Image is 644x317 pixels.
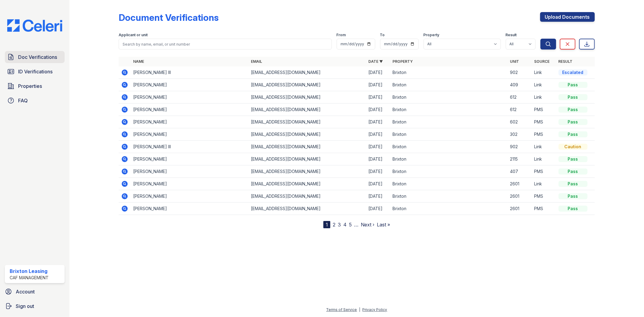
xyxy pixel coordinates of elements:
[380,33,385,37] label: To
[532,104,556,116] td: PMS
[323,221,330,228] div: 1
[559,193,588,199] div: Pass
[532,91,556,104] td: Link
[532,178,556,190] td: Link
[390,116,508,128] td: Brixton
[390,91,508,104] td: Brixton
[390,128,508,141] td: Brixton
[390,178,508,190] td: Brixton
[131,128,248,141] td: [PERSON_NAME]
[508,165,532,178] td: 407
[508,91,532,104] td: 612
[119,39,332,50] input: Search by name, email, or unit number
[131,116,248,128] td: [PERSON_NAME]
[131,91,248,104] td: [PERSON_NAME]
[508,128,532,141] td: 302
[338,222,341,228] a: 3
[559,156,588,162] div: Pass
[131,190,248,203] td: [PERSON_NAME]
[508,203,532,215] td: 2601
[366,190,390,203] td: [DATE]
[18,53,57,61] span: Doc Verifications
[508,104,532,116] td: 612
[532,165,556,178] td: PMS
[248,128,366,141] td: [EMAIL_ADDRESS][DOMAIN_NAME]
[131,153,248,165] td: [PERSON_NAME]
[390,190,508,203] td: Brixton
[559,94,588,100] div: Pass
[248,141,366,153] td: [EMAIL_ADDRESS][DOMAIN_NAME]
[248,190,366,203] td: [EMAIL_ADDRESS][DOMAIN_NAME]
[361,222,374,228] a: Next ›
[248,91,366,104] td: [EMAIL_ADDRESS][DOMAIN_NAME]
[532,203,556,215] td: PMS
[16,288,35,295] span: Account
[248,165,366,178] td: [EMAIL_ADDRESS][DOMAIN_NAME]
[131,178,248,190] td: [PERSON_NAME]
[532,79,556,91] td: Link
[390,141,508,153] td: Brixton
[248,79,366,91] td: [EMAIL_ADDRESS][DOMAIN_NAME]
[392,59,413,64] a: Property
[510,59,519,64] a: Unit
[424,33,440,37] label: Property
[131,203,248,215] td: [PERSON_NAME]
[559,107,588,113] div: Pass
[2,286,67,298] a: Account
[390,66,508,79] td: Brixton
[508,141,532,153] td: 902
[251,59,262,64] a: Email
[532,128,556,141] td: PMS
[559,69,588,75] div: Escalated
[366,116,390,128] td: [DATE]
[248,203,366,215] td: [EMAIL_ADDRESS][DOMAIN_NAME]
[366,153,390,165] td: [DATE]
[5,51,65,63] a: Doc Verifications
[18,68,53,75] span: ID Verifications
[366,178,390,190] td: [DATE]
[532,66,556,79] td: Link
[248,116,366,128] td: [EMAIL_ADDRESS][DOMAIN_NAME]
[559,144,588,150] div: Caution
[508,79,532,91] td: 409
[18,82,42,90] span: Properties
[366,91,390,104] td: [DATE]
[248,104,366,116] td: [EMAIL_ADDRESS][DOMAIN_NAME]
[16,303,34,310] span: Sign out
[131,141,248,153] td: [PERSON_NAME] III
[131,104,248,116] td: [PERSON_NAME]
[366,104,390,116] td: [DATE]
[2,19,67,32] img: CE_Logo_Blue-a8612792a0a2168367f1c8372b55b34899dd931a85d93a1a3d3e32e68fde9ad4.png
[540,12,595,22] a: Upload Documents
[508,190,532,203] td: 2601
[390,104,508,116] td: Brixton
[131,66,248,79] td: [PERSON_NAME] III
[559,59,573,64] a: Result
[349,222,352,228] a: 5
[366,128,390,141] td: [DATE]
[354,221,358,228] span: …
[5,80,65,92] a: Properties
[5,94,65,107] a: FAQ
[534,59,550,64] a: Source
[366,66,390,79] td: [DATE]
[2,300,67,312] a: Sign out
[337,33,346,37] label: From
[559,131,588,137] div: Pass
[10,267,49,275] div: Brixton Leasing
[366,165,390,178] td: [DATE]
[366,203,390,215] td: [DATE]
[18,97,28,104] span: FAQ
[559,82,588,88] div: Pass
[506,33,517,37] label: Result
[532,141,556,153] td: Link
[508,66,532,79] td: 902
[363,307,387,312] a: Privacy Policy
[559,181,588,187] div: Pass
[377,222,390,228] a: Last »
[390,153,508,165] td: Brixton
[248,178,366,190] td: [EMAIL_ADDRESS][DOMAIN_NAME]
[390,79,508,91] td: Brixton
[343,222,347,228] a: 4
[390,203,508,215] td: Brixton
